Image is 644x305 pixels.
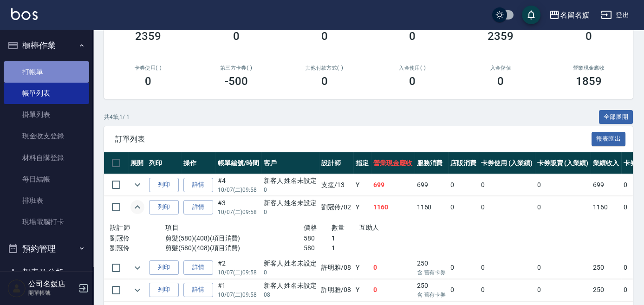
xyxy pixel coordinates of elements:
td: 劉冠伶 /02 [319,196,353,218]
td: 0 [448,196,479,218]
button: expand row [130,283,144,297]
div: 新客人 姓名未設定 [264,198,317,208]
td: 0 [448,257,479,279]
td: 250 [591,257,621,279]
button: 列印 [149,260,179,275]
td: 支援 /13 [319,174,353,196]
a: 詳情 [183,260,213,275]
td: 0 [479,279,535,301]
p: 580 [304,243,332,253]
td: 1160 [591,196,621,218]
th: 指定 [353,152,371,174]
div: 新客人 姓名未設定 [264,281,317,291]
a: 排班表 [4,190,89,211]
h2: 第三方卡券(-) [203,65,269,71]
th: 操作 [181,152,215,174]
p: 1 [332,243,359,253]
td: 0 [479,196,535,218]
button: 櫃檯作業 [4,33,89,58]
th: 客戶 [261,152,319,174]
p: 含 舊有卡券 [417,291,446,299]
h3: 0 [321,30,328,43]
td: 250 [415,257,449,279]
td: 0 [371,279,415,301]
button: 全部展開 [599,110,633,124]
p: 含 舊有卡券 [417,268,446,277]
span: 互助人 [359,224,379,231]
td: 0 [479,257,535,279]
td: 1160 [415,196,449,218]
th: 卡券販賣 (入業績) [535,152,591,174]
a: 每日結帳 [4,169,89,190]
button: 報表及分析 [4,260,89,285]
span: 設計師 [110,224,130,231]
td: 250 [415,279,449,301]
td: 0 [535,257,591,279]
button: 列印 [149,178,179,192]
h5: 公司名媛店 [28,279,76,289]
td: #1 [215,279,261,301]
img: Logo [11,8,38,20]
h3: 2359 [135,30,161,43]
td: 0 [535,174,591,196]
h2: 入金儲值 [468,65,533,71]
td: 699 [415,174,449,196]
p: 10/07 (二) 09:58 [218,268,259,277]
td: 許明雅 /08 [319,279,353,301]
p: 1 [332,234,359,243]
a: 詳情 [183,178,213,192]
a: 現場電腦打卡 [4,211,89,233]
h3: 0 [409,30,416,43]
th: 業績收入 [591,152,621,174]
p: 剪髮(580)(408)(項目消費) [165,243,304,253]
span: 價格 [304,224,317,231]
th: 設計師 [319,152,353,174]
div: 新客人 姓名未設定 [264,259,317,268]
a: 報表匯出 [592,134,626,143]
button: expand row [130,261,144,275]
td: 1160 [371,196,415,218]
td: Y [353,196,371,218]
button: expand row [130,200,144,214]
button: 列印 [149,200,179,214]
button: 登出 [597,6,633,24]
a: 詳情 [183,200,213,214]
p: 劉冠伶 [110,234,165,243]
img: Person [7,279,26,298]
td: 699 [371,174,415,196]
p: 0 [264,268,317,277]
a: 帳單列表 [4,83,89,104]
h3: 0 [321,75,328,88]
td: 0 [535,196,591,218]
h3: 0 [145,75,151,88]
td: 699 [591,174,621,196]
td: Y [353,174,371,196]
h2: 營業現金應收 [556,65,622,71]
td: Y [353,279,371,301]
a: 詳情 [183,283,213,297]
h3: -500 [225,75,248,88]
td: #4 [215,174,261,196]
td: Y [353,257,371,279]
span: 項目 [165,224,179,231]
p: 劉冠伶 [110,243,165,253]
h3: 0 [497,75,504,88]
td: 0 [479,174,535,196]
h3: 0 [233,30,240,43]
td: 0 [535,279,591,301]
p: 580 [304,234,332,243]
td: 0 [448,174,479,196]
td: 250 [591,279,621,301]
td: 許明雅 /08 [319,257,353,279]
a: 材料自購登錄 [4,147,89,169]
th: 帳單編號/時間 [215,152,261,174]
button: 預約管理 [4,237,89,261]
p: 開單帳號 [28,289,76,297]
th: 服務消費 [415,152,449,174]
a: 掛單列表 [4,104,89,125]
th: 展開 [128,152,147,174]
a: 打帳單 [4,61,89,83]
p: 10/07 (二) 09:58 [218,208,259,216]
td: 0 [448,279,479,301]
button: save [522,6,540,24]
